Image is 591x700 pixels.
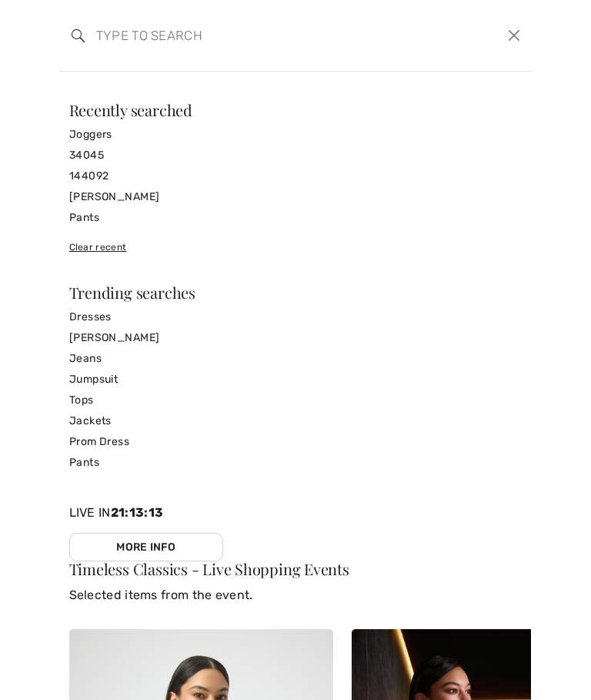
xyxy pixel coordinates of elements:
[69,145,523,166] a: 34045
[69,327,523,348] a: [PERSON_NAME]
[69,586,523,605] p: Selected items from the event.
[69,558,349,579] span: Timeless Classics - Live Shopping Events
[85,12,409,59] input: TYPE TO SEARCH
[69,306,523,327] a: Dresses
[69,285,523,300] div: Trending searches
[69,390,523,410] a: Tops
[69,166,523,186] a: 144092
[69,348,523,369] a: Jeans
[69,452,523,473] a: Pants
[69,431,523,452] a: Prom Dress
[69,240,523,254] div: Clear recent
[69,102,523,118] div: Recently searched
[69,369,523,390] a: Jumpsuit
[72,29,85,42] img: search the website
[69,504,223,561] div: Live In
[69,186,523,207] a: [PERSON_NAME]
[69,207,523,228] a: Pants
[69,533,223,561] a: More Info
[111,505,163,520] span: 21:13:13
[503,24,526,47] button: Close
[69,410,523,431] a: Jackets
[69,124,523,145] a: Joggers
